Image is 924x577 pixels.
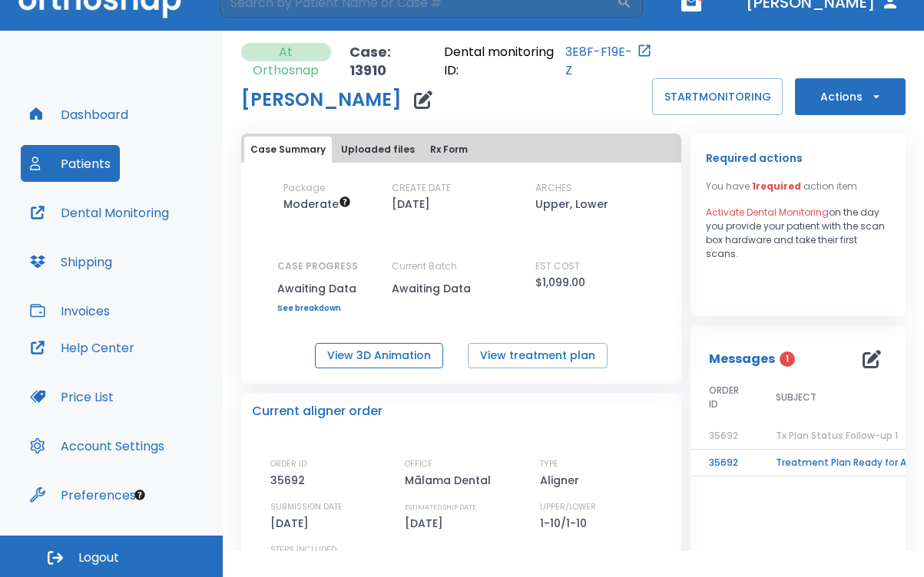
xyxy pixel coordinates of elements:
[252,402,383,420] p: Current aligner order
[21,194,178,231] button: Dental Monitoring
[21,329,144,366] button: Help Center
[405,457,432,471] p: OFFICE
[270,543,336,557] p: STEPS INCLUDED
[283,196,351,212] span: Up to 20 Steps (40 aligners)
[706,149,803,167] p: Required actions
[349,43,426,80] p: Case: 13910
[780,351,795,367] span: 1
[21,96,137,133] button: Dashboard
[270,457,306,471] p: ORDER ID
[535,181,572,195] p: ARCHES
[335,137,421,163] button: Uploaded files
[795,78,906,115] button: Actions
[405,471,496,490] p: Mālama Dental
[21,243,121,280] button: Shipping
[540,500,596,514] p: UPPER/LOWER
[392,279,530,298] p: Awaiting Data
[405,514,449,532] p: [DATE]
[21,476,145,513] button: Preferences
[277,259,358,273] p: CASE PROGRESS
[776,391,816,404] span: SUBJECT
[709,350,775,368] p: Messages
[706,206,829,219] span: Activate Dental Monitoring
[21,427,174,464] button: Account Settings
[241,91,402,109] h1: [PERSON_NAME]
[247,43,325,80] p: At Orthosnap
[392,195,430,213] p: [DATE]
[535,259,580,273] p: EST COST
[270,471,310,490] p: 35692
[392,259,530,273] p: Current Batch
[21,145,120,182] button: Patients
[424,137,474,163] button: Rx Form
[565,43,634,80] a: 3E8F-F19E-Z
[283,181,325,195] p: Package
[709,429,738,442] span: 35692
[540,471,585,490] p: Aligner
[21,378,123,415] button: Price List
[535,273,585,292] p: $1,099.00
[444,43,652,80] div: Open patient in dental monitoring portal
[709,384,739,411] span: ORDER ID
[752,180,801,193] span: 1 required
[706,180,857,193] p: You have action item
[540,457,558,471] p: TYPE
[21,292,119,329] button: Invoices
[270,500,343,514] p: SUBMISSION DATE
[540,514,592,532] p: 1-10/1-10
[706,206,890,261] p: on the day you provide your patient with the scan box hardware and take their first scans.
[133,488,147,502] div: Tooltip anchor
[652,78,783,115] button: STARTMONITORING
[691,450,757,476] td: 35692
[277,279,358,298] p: Awaiting Data
[535,195,608,213] p: Upper, Lower
[244,137,332,163] button: Case Summary
[392,181,451,195] p: CREATE DATE
[776,429,898,442] span: Tx Plan Status Follow-up 1
[315,343,443,368] button: View 3D Animation
[270,514,314,532] p: [DATE]
[468,343,608,368] button: View treatment plan
[78,549,119,566] span: Logout
[444,43,562,80] p: Dental monitoring ID:
[277,304,358,313] a: See breakdown
[244,137,678,163] div: tabs
[405,500,476,514] p: ESTIMATED SHIP DATE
